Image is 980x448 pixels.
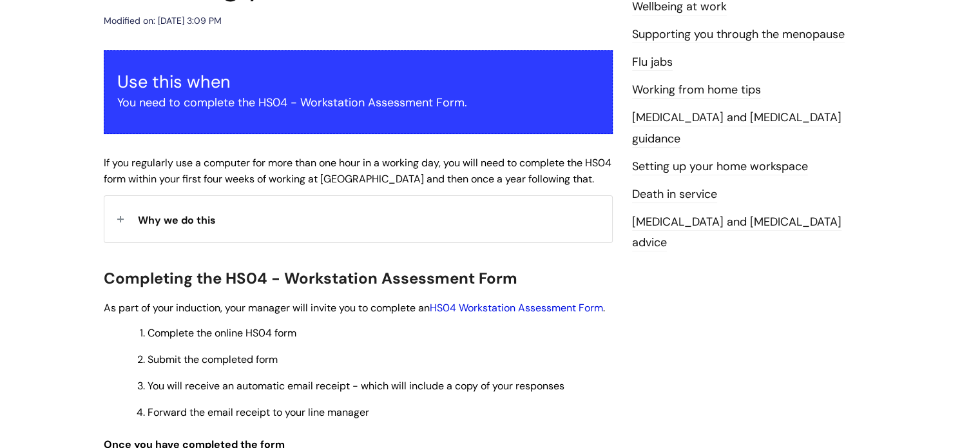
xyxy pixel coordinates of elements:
span: Complete the online HS04 form [148,326,296,340]
span: If you regularly use a computer for more than one hour in a working day, you will need to complet... [104,156,611,186]
a: Setting up your home workspace [632,159,808,175]
span: As part of your induction, your manager will invite you to complete an . [104,301,605,315]
span: Submit the completed form [148,353,278,366]
p: You need to complete the HS04 - Workstation Assessment Form. [117,92,599,113]
a: Working from home tips [632,82,761,99]
span: Why we do this [138,213,216,227]
div: Modified on: [DATE] 3:09 PM [104,13,222,29]
h3: Use this when [117,72,599,92]
span: You will receive an automatic email receipt - which will include a copy of your responses [148,379,564,393]
a: [MEDICAL_DATA] and [MEDICAL_DATA] guidance [632,110,841,147]
a: [MEDICAL_DATA] and [MEDICAL_DATA] advice [632,214,841,251]
span: Completing the HS04 - Workstation Assessment Form [104,268,517,288]
a: HS04 Workstation Assessment Form [430,301,603,315]
a: Flu jabs [632,54,673,71]
a: Death in service [632,186,717,203]
span: Forward the email receipt to your line manager [148,405,369,419]
a: Supporting you through the menopause [632,26,845,43]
